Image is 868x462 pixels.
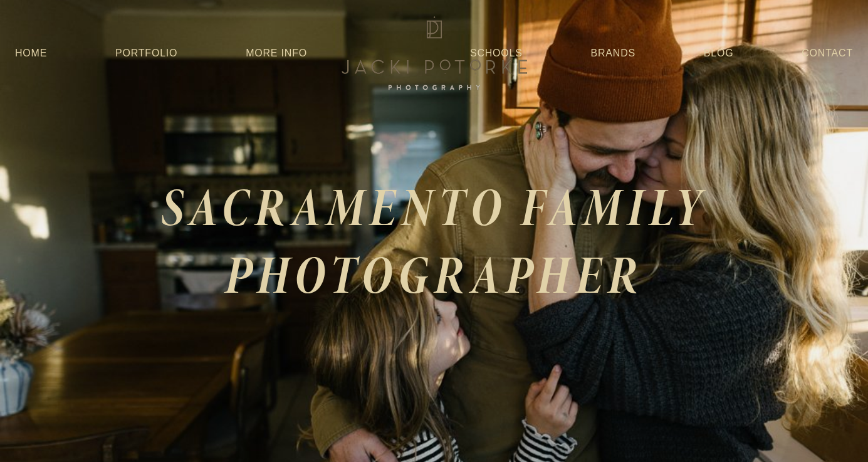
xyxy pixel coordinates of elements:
a: Brands [591,42,635,65]
a: Portfolio [115,48,177,58]
a: Home [15,42,47,65]
img: Jacki Potorke Sacramento Family Photographer [334,13,535,93]
a: Schools [470,42,523,65]
a: More Info [246,42,307,65]
a: Contact [802,42,853,65]
a: Blog [704,42,734,65]
em: SACRAMENTO FAMILY PHOTOGRAPHER [161,171,721,311]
